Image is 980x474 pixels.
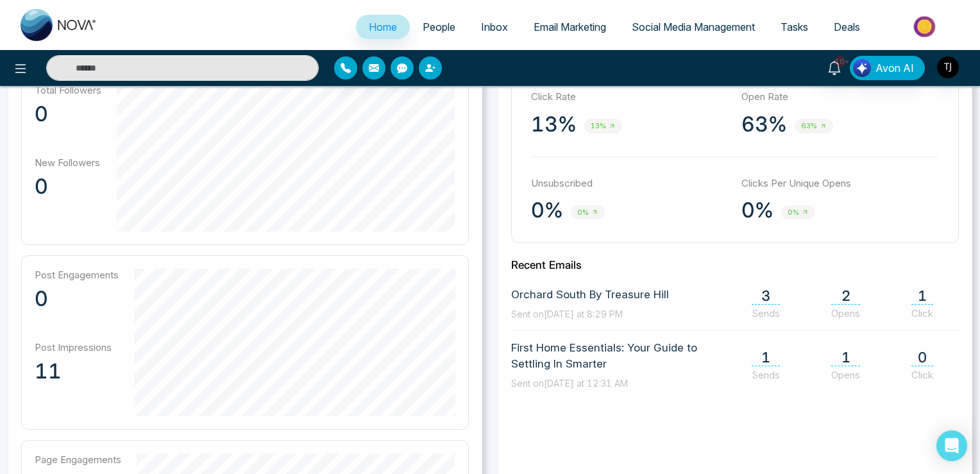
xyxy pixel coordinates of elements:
p: 0 [35,101,101,127]
span: 3 [752,287,780,305]
span: 1 [831,349,860,366]
img: Lead Flow [853,59,871,77]
span: 13% [584,119,622,133]
span: 10+ [834,56,846,67]
span: Email Marketing [534,21,606,33]
span: Click [911,307,933,319]
p: Page Engagements [35,453,121,466]
span: Deals [834,21,860,33]
img: Market-place.gif [879,12,972,41]
span: Home [369,21,397,33]
span: Tasks [781,21,808,33]
span: First Home Essentials: Your Guide to Settling In Smarter [511,340,732,373]
span: 0% [781,205,815,220]
a: Social Media Management [619,15,768,39]
img: User Avatar [937,56,959,78]
span: 2 [831,287,860,305]
span: Orchard South By Treasure Hill [511,287,669,303]
p: Open Rate [741,90,939,105]
span: Sends [752,369,780,381]
a: Email Marketing [521,15,619,39]
p: Post Engagements [35,269,119,281]
p: 11 [35,359,119,384]
p: 0% [531,198,563,223]
span: Sent on [DATE] at 8:29 PM [511,309,623,319]
span: Avon AI [875,60,914,76]
span: Opens [831,369,860,381]
span: Inbox [481,21,508,33]
p: Unsubscribed [531,176,729,191]
p: Click Rate [531,90,729,105]
span: 63% [795,119,833,133]
p: 63% [741,112,787,137]
span: Click [911,369,933,381]
span: 1 [911,287,933,305]
img: Nova CRM Logo [21,9,97,41]
p: New Followers [35,157,101,169]
span: 1 [752,349,780,366]
a: People [410,15,468,39]
p: 0 [35,174,101,199]
p: 0 [35,286,119,312]
a: 10+ [819,56,850,78]
span: Sends [752,307,780,319]
p: Clicks Per Unique Opens [741,176,939,191]
p: Total Followers [35,84,101,96]
a: Tasks [768,15,821,39]
a: Home [356,15,410,39]
button: Avon AI [850,56,925,80]
span: Opens [831,307,860,319]
span: 0% [571,205,605,220]
a: Inbox [468,15,521,39]
span: Social Media Management [632,21,755,33]
div: Open Intercom Messenger [936,430,967,461]
p: 0% [741,198,773,223]
p: Post Impressions [35,341,119,353]
a: Deals [821,15,873,39]
p: 13% [531,112,577,137]
span: People [423,21,455,33]
span: Sent on [DATE] at 12:31 AM [511,378,628,389]
h2: Recent Emails [511,258,959,271]
span: 0 [911,349,933,366]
